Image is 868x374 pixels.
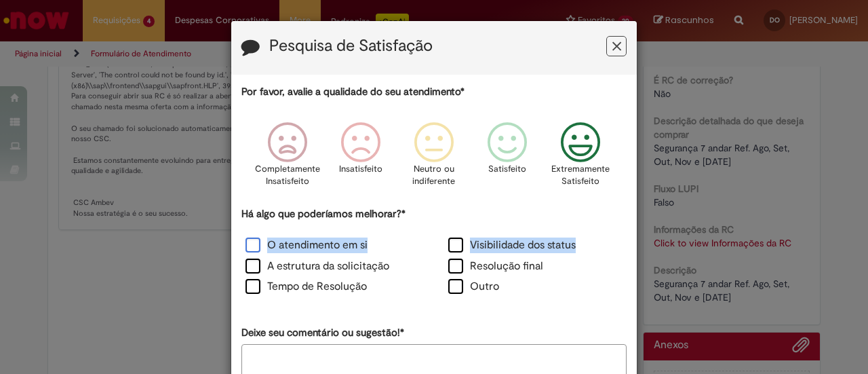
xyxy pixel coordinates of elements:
[245,279,367,295] label: Tempo de Resolução
[448,238,576,253] label: Visibilidade dos status
[326,112,395,205] div: Insatisfeito
[448,259,543,274] label: Resolução final
[399,112,469,205] div: Neutro ou indiferente
[410,163,458,188] p: Neutro ou indiferente
[245,259,389,274] label: A estrutura da solicitação
[339,163,382,176] p: Insatisfeito
[241,326,404,340] label: Deixe seu comentário ou sugestão!*
[255,163,320,188] p: Completamente Insatisfeito
[546,112,615,205] div: Extremamente Satisfeito
[241,85,465,99] label: Por favor, avalie a qualidade do seu atendimento*
[488,163,526,176] p: Satisfeito
[473,112,542,205] div: Satisfeito
[241,207,627,299] div: Há algo que poderíamos melhorar?*
[245,238,368,253] label: O atendimento em si
[448,279,499,295] label: Outro
[269,37,433,55] label: Pesquisa de Satisfação
[551,163,610,188] p: Extremamente Satisfeito
[252,112,321,205] div: Completamente Insatisfeito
